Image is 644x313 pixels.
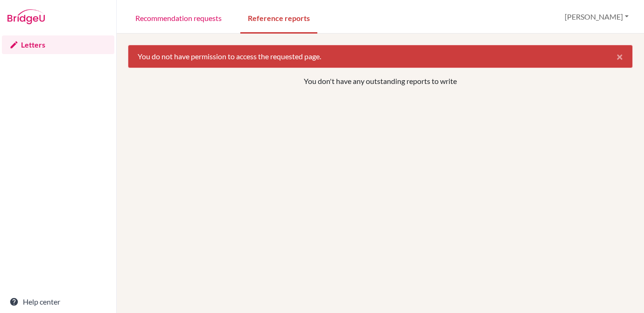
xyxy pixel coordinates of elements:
a: Letters [2,35,114,54]
div: You do not have permission to access the requested page. [128,45,633,68]
button: [PERSON_NAME] [560,8,633,26]
button: Close [607,45,632,68]
span: × [616,49,623,63]
img: Bridge-U [7,9,45,24]
a: Reference reports [240,1,317,34]
a: Help center [2,292,114,311]
p: You don't have any outstanding reports to write [177,76,584,87]
a: Recommendation requests [128,1,229,34]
